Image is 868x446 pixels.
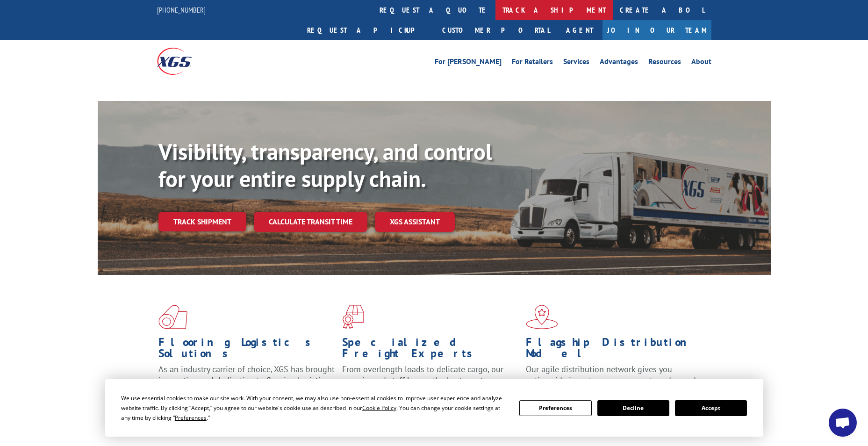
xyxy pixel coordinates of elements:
[157,5,206,14] a: [PHONE_NUMBER]
[300,20,435,40] a: Request a pickup
[829,409,857,437] div: Open chat
[519,400,591,416] button: Preferences
[342,364,519,405] p: From overlength loads to delicate cargo, our experienced staff knows the best way to move your fr...
[158,137,492,193] b: Visibility, transparency, and control for your entire supply chain.
[342,337,519,364] h1: Specialized Freight Experts
[435,20,557,40] a: Customer Portal
[105,379,763,437] div: Cookie Consent Prompt
[254,212,367,232] a: Calculate transit time
[362,404,396,412] span: Cookie Policy
[158,212,246,231] a: Track shipment
[435,58,502,68] a: For [PERSON_NAME]
[158,364,335,397] span: As an industry carrier of choice, XGS has brought innovation and dedication to flooring logistics...
[675,400,747,416] button: Accept
[557,20,603,40] a: Agent
[597,400,669,416] button: Decline
[375,212,455,232] a: XGS ASSISTANT
[158,337,335,364] h1: Flooring Logistics Solutions
[600,58,638,68] a: Advantages
[563,58,589,68] a: Services
[121,393,508,423] div: We use essential cookies to make our site work. With your consent, we may also use non-essential ...
[158,305,187,329] img: xgs-icon-total-supply-chain-intelligence-red
[512,58,553,68] a: For Retailers
[691,58,711,68] a: About
[342,305,364,329] img: xgs-icon-focused-on-flooring-red
[648,58,681,68] a: Resources
[175,414,207,422] span: Preferences
[526,364,698,386] span: Our agile distribution network gives you nationwide inventory management on demand.
[603,20,711,40] a: Join Our Team
[526,337,703,364] h1: Flagship Distribution Model
[526,305,558,329] img: xgs-icon-flagship-distribution-model-red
